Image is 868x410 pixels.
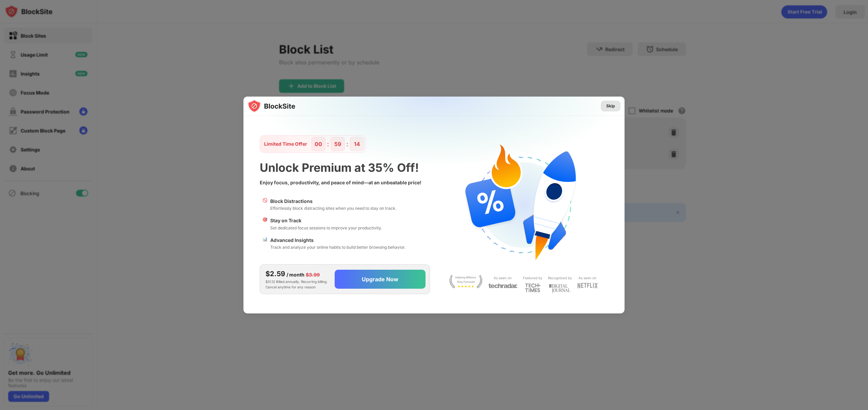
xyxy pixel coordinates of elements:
[488,283,517,289] img: light-techradar.svg
[577,283,598,288] img: light-netflix.svg
[548,275,572,281] div: Recognized by
[449,275,483,288] img: light-stay-focus.svg
[265,269,285,279] div: $2.59
[362,276,398,283] div: Upgrade Now
[270,237,406,244] div: Advanced Insights
[248,97,629,231] img: gradient.svg
[262,237,268,251] div: 📊
[270,244,406,250] div: Track and analyze your online habits to build better browsing behavior.
[265,269,329,290] div: $31.12 Billed annually. Recurring billing. Cancel anytime for any reason
[549,283,571,294] img: light-digital-journal.svg
[606,103,615,109] div: Skip
[523,275,542,281] div: Featured by
[287,271,304,279] div: / month
[494,275,512,281] div: As seen on
[525,283,540,292] img: light-techtimes.svg
[578,275,596,281] div: As seen on
[306,271,320,279] div: $3.99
